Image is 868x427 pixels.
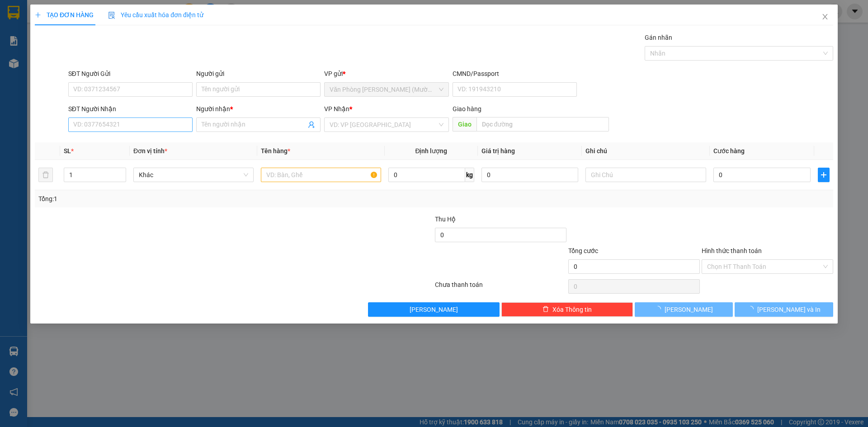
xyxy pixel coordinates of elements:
[453,69,577,79] div: CMND/Passport
[330,83,443,96] span: Văn Phòng Trần Phú (Mường Thanh)
[818,168,830,182] button: plus
[98,11,120,33] img: logo.jpg
[196,69,321,79] div: Người gửi
[261,147,290,155] span: Tên hàng
[38,194,335,204] div: Tổng: 1
[133,147,167,155] span: Đơn vị tính
[410,305,458,314] span: [PERSON_NAME]
[502,302,633,317] button: deleteXóa Thông tin
[812,5,838,30] button: Close
[325,105,350,113] span: VP Nhận
[58,13,87,71] b: BIÊN NHẬN GỬI HÀNG
[568,247,598,254] span: Tổng cước
[635,302,733,317] button: [PERSON_NAME]
[476,117,609,131] input: Dọc đường
[747,306,757,312] span: loading
[325,69,449,79] div: VP gửi
[415,147,448,155] span: Định lượng
[139,168,248,182] span: Khác
[757,305,821,314] span: [PERSON_NAME] và In
[586,168,706,182] input: Ghi Chú
[453,117,476,131] span: Giao
[11,11,57,56] img: logo.jpg
[665,305,713,314] span: [PERSON_NAME]
[713,147,745,155] span: Cước hàng
[818,171,829,178] span: plus
[542,306,549,313] span: delete
[645,34,672,41] label: Gán nhãn
[196,104,321,114] div: Người nhận
[434,280,567,296] div: Chưa thanh toán
[68,104,193,114] div: SĐT Người Nhận
[481,168,579,182] input: 0
[308,121,316,128] span: user-add
[655,306,665,312] span: loading
[582,142,710,160] th: Ghi chú
[735,302,833,317] button: [PERSON_NAME] và In
[76,34,124,42] b: [DOMAIN_NAME]
[38,168,53,182] button: delete
[35,11,94,19] span: TẠO ĐƠN HÀNG
[11,58,51,101] b: [PERSON_NAME]
[35,12,41,18] span: plus
[552,305,592,314] span: Xóa Thông tin
[108,11,203,19] span: Yêu cầu xuất hóa đơn điện tử
[64,147,71,155] span: SL
[453,105,481,113] span: Giao hàng
[465,168,474,182] span: kg
[261,168,381,182] input: VD: Bàn, Ghế
[68,69,193,79] div: SĐT Người Gửi
[481,147,515,155] span: Giá trị hàng
[368,302,500,317] button: [PERSON_NAME]
[702,247,762,254] label: Hình thức thanh toán
[76,43,124,54] li: (c) 2017
[108,12,115,19] img: icon
[435,216,456,223] span: Thu Hộ
[821,13,829,20] span: close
